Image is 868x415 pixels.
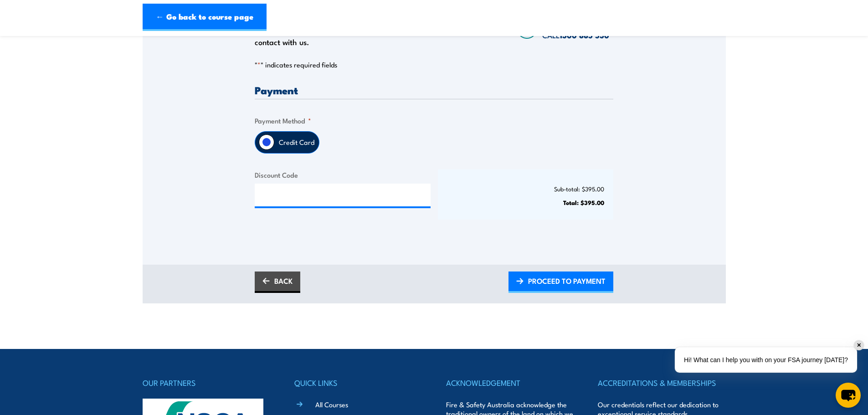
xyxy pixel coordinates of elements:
legend: Payment Method [255,115,311,126]
a: All Courses [315,400,348,409]
p: " " indicates required fields [255,60,613,69]
h3: Payment [255,85,613,95]
div: ✕ [854,340,864,350]
h4: OUR PARTNERS [143,376,270,389]
h4: ACKNOWLEDGEMENT [446,376,574,389]
h4: QUICK LINKS [294,376,422,389]
span: Speak to a specialist CALL [542,15,613,41]
label: Credit Card [274,132,319,153]
h4: ACCREDITATIONS & MEMBERSHIPS [598,376,725,389]
span: PROCEED TO PAYMENT [528,269,606,293]
p: Sub-total: $395.00 [447,185,605,192]
a: PROCEED TO PAYMENT [508,272,613,293]
a: ← Go back to course page [143,4,267,31]
a: BACK [255,272,300,293]
button: chat-button [836,383,861,408]
strong: Total: $395.00 [563,198,604,207]
div: Hi! What can I help you with on your FSA journey [DATE]? [675,347,857,373]
label: Discount Code [255,169,431,180]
